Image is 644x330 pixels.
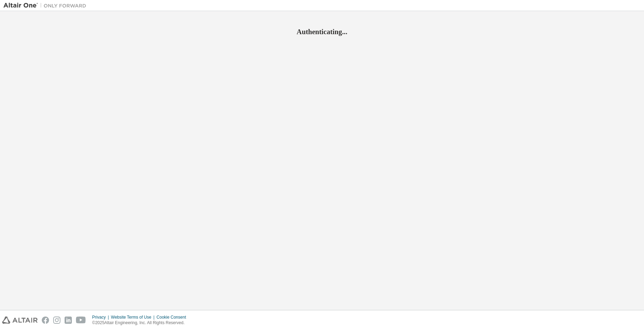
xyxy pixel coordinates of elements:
img: linkedin.svg [65,317,72,324]
img: instagram.svg [53,317,60,324]
div: Privacy [92,314,111,320]
h2: Authenticating... [3,27,641,36]
img: Altair One [3,2,90,9]
img: facebook.svg [42,317,49,324]
p: © 2025 Altair Engineering, Inc. All Rights Reserved. [92,320,190,326]
img: youtube.svg [76,317,86,324]
div: Website Terms of Use [111,314,156,320]
div: Cookie Consent [156,314,190,320]
img: altair_logo.svg [2,317,38,324]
